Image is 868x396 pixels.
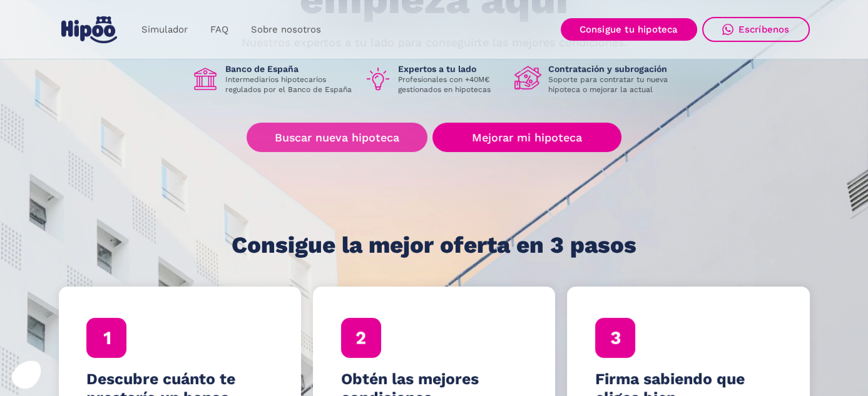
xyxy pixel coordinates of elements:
h1: Expertos a tu lado [398,63,504,74]
p: Intermediarios hipotecarios regulados por el Banco de España [225,74,354,94]
h1: Banco de España [225,63,354,74]
a: Simulador [130,18,199,42]
p: Profesionales con +40M€ gestionados en hipotecas [398,74,504,94]
h1: Consigue la mejor oferta en 3 pasos [232,233,636,258]
a: Mejorar mi hipoteca [432,123,621,152]
a: Escríbenos [702,17,810,42]
div: Escríbenos [738,24,790,35]
a: Sobre nosotros [240,18,332,42]
h1: Contratación y subrogación [548,63,677,74]
a: Buscar nueva hipoteca [247,123,427,152]
a: FAQ [199,18,240,42]
a: home [59,11,120,48]
a: Consigue tu hipoteca [561,18,697,41]
p: Soporte para contratar tu nueva hipoteca o mejorar la actual [548,74,677,94]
